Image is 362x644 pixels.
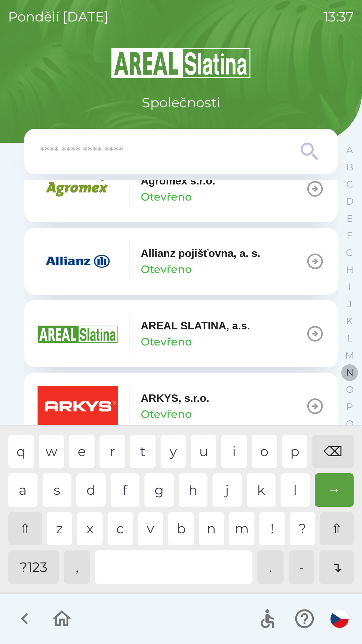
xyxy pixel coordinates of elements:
p: Agromex s.r.o. [141,173,215,189]
button: F [341,227,358,244]
p: Q [346,418,354,430]
p: F [347,230,353,241]
button: I [341,278,358,296]
button: M [341,347,358,364]
img: Logo [24,47,338,79]
p: Otevřeno [141,406,192,422]
button: H [341,261,358,278]
p: P [346,401,353,413]
img: 5feb7022-72b1-49ea-9745-3ad821b03008.png [38,386,118,426]
button: Agromex s.r.o.Otevřeno [24,155,338,222]
button: O [341,381,358,398]
button: Q [341,415,358,432]
p: I [348,281,351,293]
p: J [347,298,352,310]
p: K [346,315,353,327]
img: 33c739ec-f83b-42c3-a534-7980a31bd9ae.png [38,169,118,209]
p: Společnosti [142,93,220,113]
p: 13:37 [323,7,354,27]
p: Otevřeno [141,334,192,350]
img: cs flag [330,610,349,628]
p: H [346,264,354,276]
p: N [346,367,354,378]
img: f3415073-8ef0-49a2-9816-fbbc8a42d535.png [38,241,118,281]
button: C [341,176,358,193]
p: Allianz pojišťovna, a. s. [141,245,260,261]
button: G [341,244,358,261]
button: D [341,193,358,210]
p: B [346,161,353,173]
button: P [341,398,358,415]
button: L [341,330,358,347]
p: Otevřeno [141,189,192,205]
button: ARKYS, s.r.o.Otevřeno [24,373,338,440]
p: A [346,144,353,156]
button: E [341,210,358,227]
button: A [341,142,358,159]
p: pondělí [DATE] [8,7,109,27]
p: AREAL SLATINA, a.s. [141,318,250,334]
p: L [347,332,352,344]
button: AREAL SLATINA, a.s.Otevřeno [24,300,338,367]
img: aad3f322-fb90-43a2-be23-5ead3ef36ce5.png [38,314,118,354]
button: K [341,313,358,330]
p: M [345,350,354,361]
button: N [341,364,358,381]
p: C [346,178,353,190]
button: J [341,296,358,313]
p: ARKYS, s.r.o. [141,390,209,406]
button: Allianz pojišťovna, a. s.Otevřeno [24,228,338,295]
p: O [346,384,354,395]
button: B [341,159,358,176]
p: E [347,213,353,224]
p: G [346,247,353,259]
p: D [346,196,354,207]
p: Otevřeno [141,261,192,277]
